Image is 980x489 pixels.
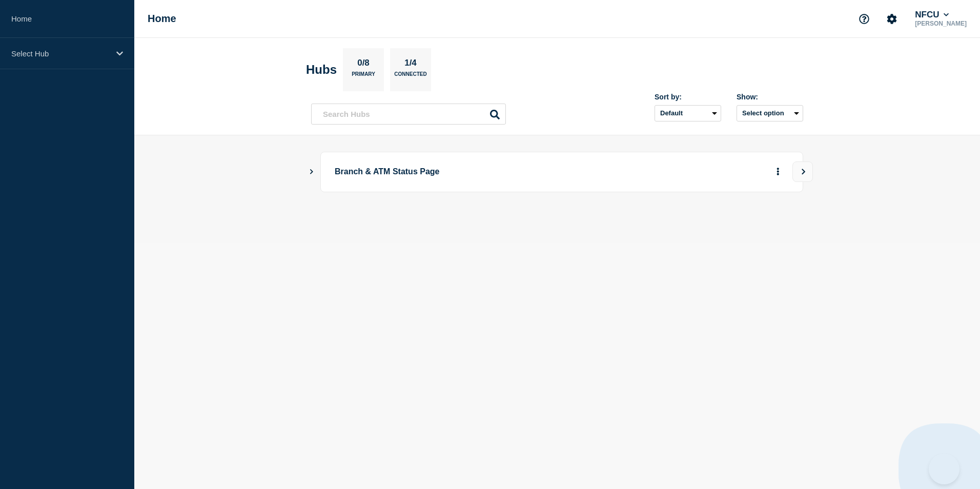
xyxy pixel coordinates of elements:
[655,93,721,101] div: Sort by:
[311,104,506,125] input: Search Hubs
[148,13,176,25] h1: Home
[792,161,813,182] button: View
[853,8,875,30] button: Support
[11,49,110,58] p: Select Hub
[913,10,951,20] button: NFCU
[737,105,803,121] button: Select option
[306,63,337,77] h2: Hubs
[913,20,969,27] p: [PERSON_NAME]
[655,105,721,121] select: Sort by
[309,168,314,176] button: Show Connected Hubs
[401,58,421,71] p: 1/4
[737,93,803,101] div: Show:
[335,162,618,181] p: Branch & ATM Status Page
[394,71,426,82] p: Connected
[881,8,903,30] button: Account settings
[352,71,375,82] p: Primary
[929,454,959,484] iframe: Help Scout Beacon - Open
[771,162,785,181] button: More actions
[354,58,374,71] p: 0/8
